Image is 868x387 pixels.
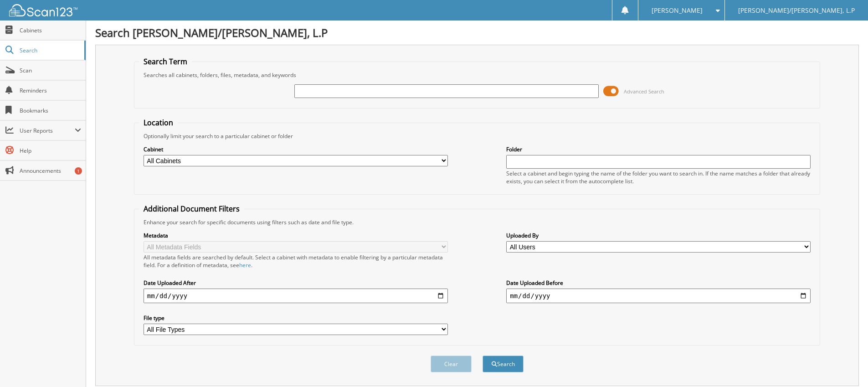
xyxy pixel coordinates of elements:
[506,232,811,239] label: Uploaded By
[652,8,703,13] span: [PERSON_NAME]
[20,46,80,54] span: Search
[75,167,82,175] div: 1
[506,279,811,287] label: Date Uploaded Before
[239,261,251,269] a: here
[139,218,815,226] div: Enhance your search for specific documents using filters such as date and file type.
[144,279,448,287] label: Date Uploaded After
[506,145,811,153] label: Folder
[139,71,815,79] div: Searches all cabinets, folders, files, metadata, and keywords
[20,67,81,74] span: Scan
[139,118,178,128] legend: Location
[20,87,81,94] span: Reminders
[20,107,81,114] span: Bookmarks
[144,314,448,322] label: File type
[483,356,524,372] button: Search
[139,57,192,67] legend: Search Term
[139,132,815,140] div: Optionally limit your search to a particular cabinet or folder
[738,8,855,13] span: [PERSON_NAME]/[PERSON_NAME], L.P
[144,232,448,239] label: Metadata
[20,26,81,34] span: Cabinets
[506,170,811,185] div: Select a cabinet and begin typing the name of the folder you want to search in. If the name match...
[624,88,664,95] span: Advanced Search
[139,204,244,214] legend: Additional Document Filters
[144,289,448,303] input: start
[144,145,448,153] label: Cabinet
[9,4,77,16] img: scan123-logo-white.svg
[20,127,75,134] span: User Reports
[20,167,81,175] span: Announcements
[506,289,811,303] input: end
[95,25,859,40] h1: Search [PERSON_NAME]/[PERSON_NAME], L.P
[20,147,81,155] span: Help
[144,253,448,269] div: All metadata fields are searched by default. Select a cabinet with metadata to enable filtering b...
[431,356,472,372] button: Clear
